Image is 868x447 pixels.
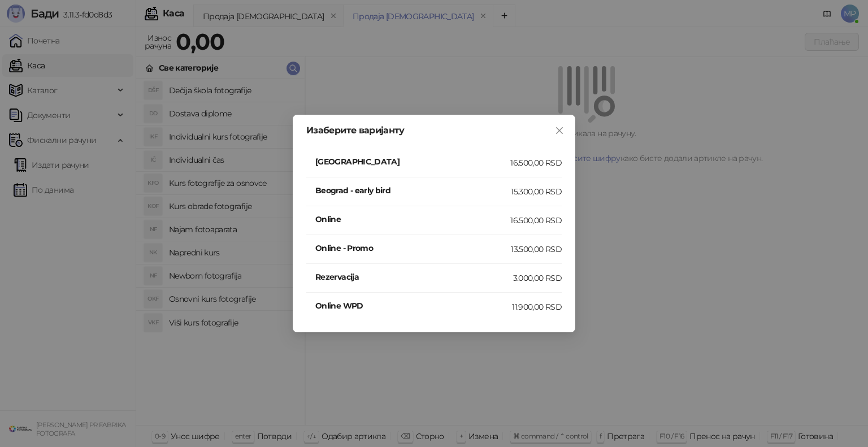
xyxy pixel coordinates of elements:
div: 11.900,00 RSD [512,301,562,313]
h4: Online WPD [315,300,512,312]
h4: Rezervacija [315,271,513,283]
span: close [555,126,564,135]
h4: Online [315,213,510,225]
h4: Beograd - early bird [315,184,511,197]
div: 3.000,00 RSD [513,272,562,284]
div: 16.500,00 RSD [510,157,562,169]
div: 15.300,00 RSD [511,185,562,198]
h4: [GEOGRAPHIC_DATA] [315,155,510,168]
button: Close [550,121,568,140]
div: Изаберите варијанту [306,126,562,135]
div: 16.500,00 RSD [510,214,562,227]
span: Close [550,126,568,135]
div: 13.500,00 RSD [511,243,562,255]
h4: Online - Promo [315,242,511,254]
